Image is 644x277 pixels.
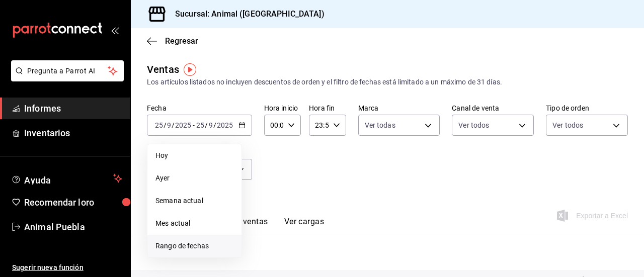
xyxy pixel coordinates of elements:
[147,36,198,46] button: Regresar
[155,219,190,227] font: Mes actual
[147,104,167,112] font: Fecha
[27,67,96,75] font: Pregunta a Parrot AI
[24,222,85,232] font: Animal Puebla
[193,121,195,129] font: -
[24,175,51,186] font: Ayuda
[147,78,502,86] font: Los artículos listados no incluyen descuentos de orden y el filtro de fechas está limitado a un m...
[208,121,213,129] input: --
[24,128,70,138] font: Inventarios
[452,104,499,112] font: Canal de venta
[163,216,324,234] div: pestañas de navegación
[552,121,583,129] font: Ver todos
[175,9,325,19] font: Sucursal: Animal ([GEOGRAPHIC_DATA])
[167,121,172,129] input: --
[147,63,179,75] font: Ventas
[12,263,84,271] font: Sugerir nueva función
[111,26,119,34] button: abrir_cajón_menú
[264,104,298,112] font: Hora inicio
[155,174,170,182] font: Ayer
[24,103,61,114] font: Informes
[24,197,94,208] font: Recomendar loro
[164,121,167,129] font: /
[213,121,216,129] font: /
[172,121,175,129] font: /
[11,60,124,81] button: Pregunta a Parrot AI
[284,217,325,226] font: Ver cargas
[216,121,233,129] input: ----
[365,121,395,129] font: Ver todas
[155,242,209,250] font: Rango de fechas
[205,121,208,129] font: /
[309,104,335,112] font: Hora fin
[184,63,196,76] img: Marcador de información sobre herramientas
[228,217,268,226] font: Ver ventas
[546,104,589,112] font: Tipo de orden
[7,73,124,83] a: Pregunta a Parrot AI
[155,197,203,205] font: Semana actual
[458,121,489,129] font: Ver todos
[358,104,379,112] font: Marca
[154,121,164,129] input: --
[165,36,198,46] font: Regresar
[155,151,168,159] font: Hoy
[175,121,192,129] input: ----
[196,121,205,129] input: --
